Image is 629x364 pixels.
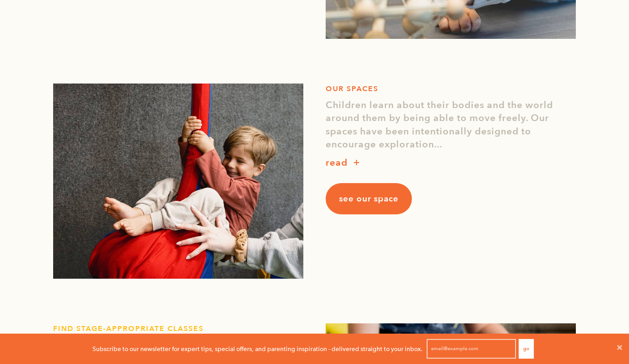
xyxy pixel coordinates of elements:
[326,99,576,151] p: Children learn about their bodies and the world around them by being able to move freely. Our spa...
[326,183,412,214] a: see our space
[92,344,423,354] p: Subscribe to our newsletter for expert tips, special offers, and parenting inspiration - delivere...
[519,339,534,359] button: Go
[326,84,576,94] h1: OUR SPACES
[427,339,516,359] input: email@example.com
[339,193,398,205] span: see our space
[53,323,303,334] h1: FIND STAGE-APPROPRIATE CLASSES
[326,156,348,170] p: read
